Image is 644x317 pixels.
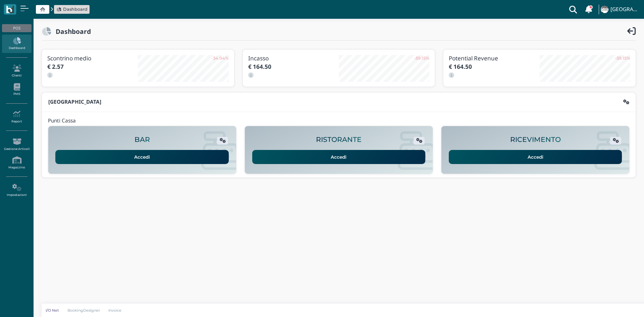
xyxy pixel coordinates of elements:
[48,118,76,124] h4: Punti Cassa
[252,150,426,164] a: Accedi
[63,6,88,12] span: Dashboard
[47,55,138,61] h3: Scontrino medio
[55,150,229,164] a: Accedi
[2,154,31,172] a: Magazzino
[248,55,339,61] h3: Incasso
[510,136,561,144] h2: RICEVIMENTO
[2,181,31,200] a: Impostazioni
[6,6,14,13] img: logo
[449,55,539,61] h3: Potential Revenue
[2,81,31,99] a: PMS
[47,63,64,70] b: € 2.57
[2,108,31,126] a: Report
[2,62,31,80] a: Clienti
[600,1,640,17] a: ... [GEOGRAPHIC_DATA]
[610,7,640,12] h4: [GEOGRAPHIC_DATA]
[2,35,31,53] a: Dashboard
[48,98,101,105] b: [GEOGRAPHIC_DATA]
[51,28,91,35] h2: Dashboard
[2,24,31,32] div: POS
[2,135,31,154] a: Gestione Articoli
[135,136,150,144] h2: BAR
[601,6,608,13] img: ...
[449,63,472,70] b: € 164.50
[248,63,271,70] b: € 164.50
[56,6,88,12] a: Dashboard
[316,136,362,144] h2: RISTORANTE
[449,150,622,164] a: Accedi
